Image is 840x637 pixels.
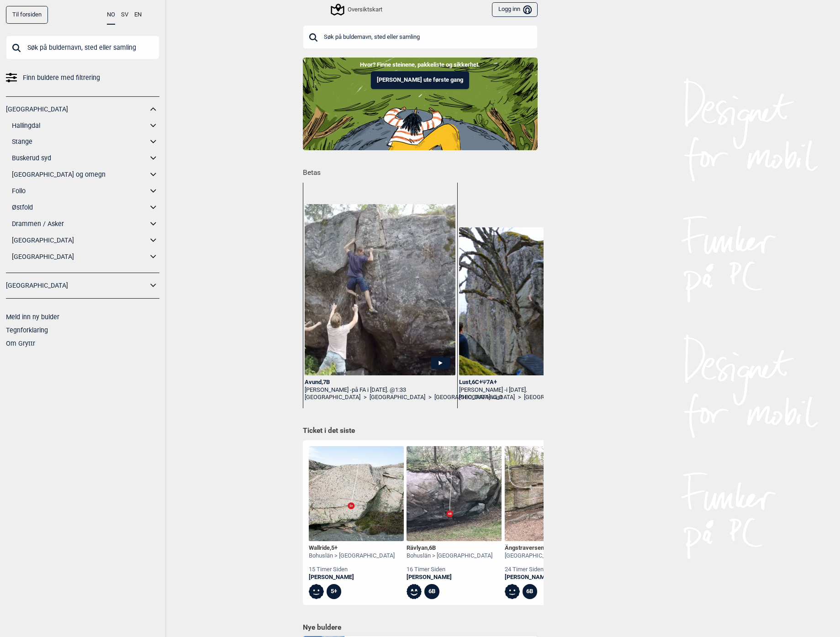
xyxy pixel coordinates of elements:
input: Søk på buldernavn, sted eller samling [303,25,538,49]
img: Johan pa Avund [305,204,455,375]
h1: Nye buldere [303,623,538,632]
span: > [364,394,367,401]
h1: Betas [303,162,544,178]
button: SV [121,6,128,24]
a: [GEOGRAPHIC_DATA] [305,394,360,401]
img: Indoor to outdoor [303,58,538,150]
a: Meld inn ny bulder [6,313,59,321]
a: Finn buldere med filtrering [6,71,159,84]
a: [GEOGRAPHIC_DATA] [6,103,148,116]
a: Stange [12,135,148,148]
a: Follo [12,184,148,198]
a: [GEOGRAPHIC_DATA] [12,250,148,263]
div: Wallride , [309,544,395,552]
img: Joar pa Lust [459,227,609,375]
a: [GEOGRAPHIC_DATA] [524,394,580,401]
h1: Ticket i det siste [303,426,538,436]
span: Ψ [482,379,486,385]
span: Finn buldere med filtrering [23,71,100,84]
button: [PERSON_NAME] ute første gang [371,71,469,89]
button: NO [107,6,115,25]
img: Ravlyan 221102 [407,446,502,541]
div: [PERSON_NAME] - [459,386,609,394]
span: 6B [429,544,436,551]
span: 5+ [331,544,338,551]
div: 24 timer siden [505,566,594,574]
div: 6B [523,584,538,599]
div: Avund , 7B [305,379,455,386]
span: på FA i [DATE]. @1:33 [352,386,406,393]
div: Lust , 6C+ 7A+ [459,379,609,386]
div: 16 timer siden [407,566,492,574]
div: Bohuslän > [GEOGRAPHIC_DATA] [309,552,395,560]
span: > [518,394,521,401]
img: Angstraversen 230508 [505,446,600,541]
span: > [428,394,432,401]
div: [PERSON_NAME] - [305,386,455,394]
div: 6B [424,584,439,599]
div: Rävlyan , [407,544,492,552]
a: [PERSON_NAME] [309,574,395,581]
div: Oversiktskart [332,4,382,15]
a: [PERSON_NAME] [505,574,594,581]
a: Om Gryttr [6,340,35,347]
div: Ängstraversen , [505,544,594,552]
div: 15 timer siden [309,566,395,574]
a: Til forsiden [6,6,48,24]
a: Østfold [12,201,148,214]
a: [GEOGRAPHIC_DATA] [459,394,515,401]
div: Bohuslän > [GEOGRAPHIC_DATA] [407,552,492,560]
button: Logg inn [492,2,537,17]
a: Drammen / Asker [12,217,148,231]
a: Tegnforklaring [6,326,48,334]
p: Hvor? Finne steinene, pakkeliste og sikkerhet. [7,60,833,69]
button: EN [134,6,142,24]
a: [GEOGRAPHIC_DATA] [12,234,148,247]
a: [GEOGRAPHIC_DATA] [6,279,148,292]
img: Wallride [309,446,404,541]
a: [GEOGRAPHIC_DATA] väst [434,394,502,401]
div: [GEOGRAPHIC_DATA] > Utbyområd [505,552,594,560]
a: [GEOGRAPHIC_DATA] [370,394,425,401]
a: [GEOGRAPHIC_DATA] og omegn [12,168,148,181]
div: 5+ [327,584,342,599]
a: Buskerud syd [12,152,148,165]
a: [PERSON_NAME] [407,574,492,581]
input: Søk på buldernavn, sted eller samling [6,36,159,59]
a: Hallingdal [12,119,148,132]
span: i [DATE]. [506,386,527,393]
